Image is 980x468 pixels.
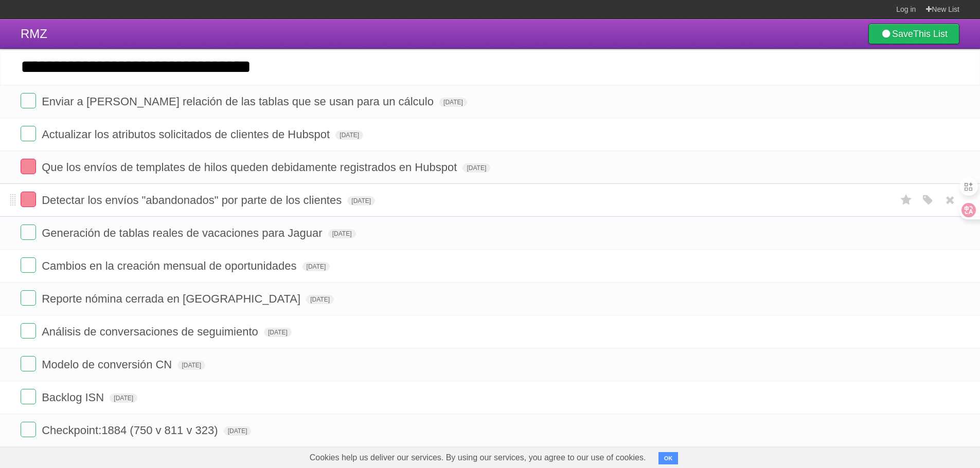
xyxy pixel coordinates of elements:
span: Checkpoint:1884 (750 v 811 v 323) [42,424,220,437]
label: Done [21,356,36,371]
label: Done [21,126,36,141]
label: Done [21,422,36,437]
label: Done [21,192,36,207]
span: [DATE] [439,98,467,107]
label: Done [21,257,36,273]
label: Star task [897,192,916,209]
span: Detectar los envíos "abandonados" por parte de los clientes [42,194,344,207]
span: Backlog ISN [42,391,106,404]
label: Done [21,93,36,108]
label: Done [21,159,36,174]
span: Que los envíos de templates de hilos queden debidamente registrados en Hubspot [42,161,459,174]
label: Done [21,323,36,339]
button: OK [658,452,679,464]
span: [DATE] [347,196,375,205]
a: SaveThis List [868,24,959,44]
span: [DATE] [110,394,137,403]
span: RMZ [21,27,47,41]
span: Actualizar los atributos solicitados de clientes de Hubspot [42,128,332,141]
span: [DATE] [302,262,330,271]
span: Análisis de conversaciones de seguimiento [42,325,261,338]
label: Done [21,224,36,240]
span: Enviar a [PERSON_NAME] relación de las tablas que se usan para un cálculo [42,95,436,108]
span: Cambios en la creación mensual de oportunidades [42,259,299,272]
span: [DATE] [306,295,334,304]
span: [DATE] [328,229,356,238]
label: Done [21,389,36,404]
span: Reporte nómina cerrada en [GEOGRAPHIC_DATA] [42,292,303,305]
span: [DATE] [224,426,252,436]
span: [DATE] [264,328,292,337]
span: [DATE] [462,163,490,173]
span: Cookies help us deliver our services. By using our services, you agree to our use of cookies. [299,447,656,468]
span: [DATE] [177,361,205,370]
label: Done [21,290,36,306]
span: Modelo de conversión CN [42,358,174,371]
span: Generación de tablas reales de vacaciones para Jaguar [42,227,325,239]
b: This List [913,29,948,39]
span: [DATE] [335,130,363,140]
